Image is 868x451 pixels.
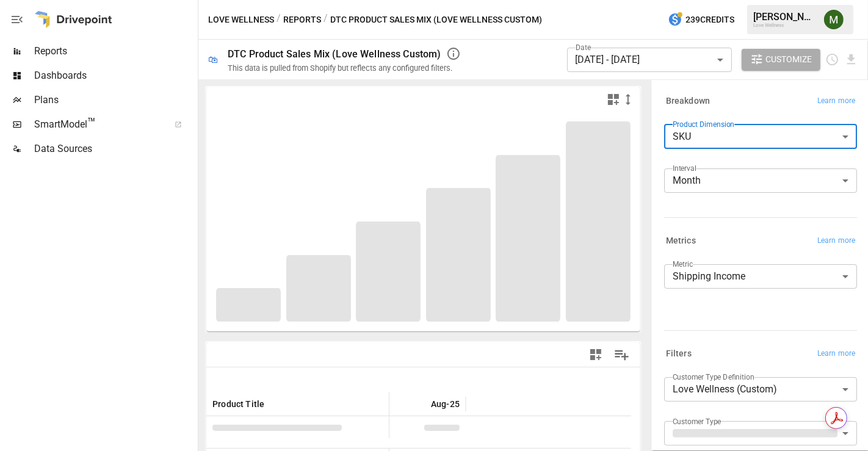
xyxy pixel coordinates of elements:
[608,341,635,369] button: Manage Columns
[753,23,817,28] div: Love Wellness
[266,395,283,413] button: Sort
[825,52,839,67] button: Schedule report
[431,398,460,410] span: Aug-25
[34,142,195,156] span: Data Sources
[824,10,844,29] img: Meredith Lacasse
[664,168,857,193] div: Month
[87,115,96,131] span: ™
[673,163,696,173] label: Interval
[666,347,692,361] h6: Filters
[664,264,857,289] div: Shipping Income
[567,48,732,72] div: [DATE] - [DATE]
[283,12,321,27] button: Reports
[34,68,195,83] span: Dashboards
[664,124,857,149] div: SKU
[34,93,195,107] span: Plans
[228,48,441,60] div: DTC Product Sales Mix (Love Wellness Custom)
[208,54,218,65] div: 🛍
[208,12,274,27] button: Love Wellness
[844,52,858,67] button: Download report
[576,42,591,52] label: Date
[277,12,281,27] div: /
[324,12,328,27] div: /
[34,44,195,59] span: Reports
[817,235,855,247] span: Learn more
[666,95,710,108] h6: Breakdown
[34,117,161,132] span: SmartModel
[673,372,754,382] label: Customer Type Definition
[663,9,739,31] button: 239Credits
[666,234,696,248] h6: Metrics
[817,95,855,107] span: Learn more
[817,348,855,360] span: Learn more
[753,11,817,23] div: [PERSON_NAME]
[228,63,452,73] div: This data is pulled from Shopify but reflects any configured filters.
[212,398,264,410] span: Product Title
[765,52,812,67] span: Customize
[685,12,734,27] span: 239 Credits
[673,119,734,129] label: Product Dimension
[742,49,821,71] button: Customize
[673,416,722,427] label: Customer Type
[664,377,857,402] div: Love Wellness (Custom)
[673,259,693,269] label: Metric
[413,395,430,413] button: Sort
[817,2,851,37] button: Meredith Lacasse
